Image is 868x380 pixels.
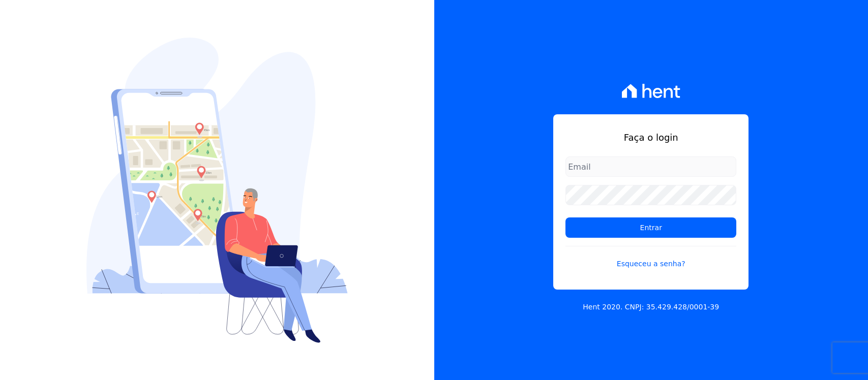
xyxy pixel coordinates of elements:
a: Esqueceu a senha? [565,246,736,269]
h1: Faça o login [565,131,736,144]
input: Entrar [565,217,736,238]
input: Email [565,156,736,177]
p: Hent 2020. CNPJ: 35.429.428/0001-39 [583,302,719,312]
img: Login [86,38,348,343]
